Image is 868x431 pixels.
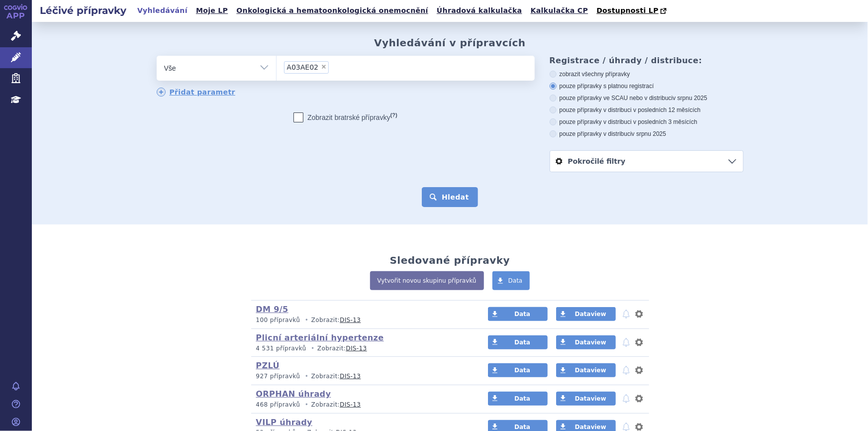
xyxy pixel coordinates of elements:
[550,94,744,102] label: pouze přípravky ve SCAU nebo v distribuci
[550,106,744,114] label: pouze přípravky v distribuci v posledních 12 měsících
[340,401,361,408] a: DIS-13
[634,336,644,348] button: nastavení
[193,4,231,17] a: Moje LP
[302,372,311,381] i: •
[321,64,327,70] span: ×
[575,339,606,346] span: Dataview
[233,4,431,17] a: Onkologická a hematoonkologická onemocnění
[488,335,548,349] a: Data
[621,393,631,405] button: notifikace
[256,401,470,409] p: Zobrazit:
[157,88,236,97] a: Přidat parametr
[550,130,744,138] label: pouze přípravky v distribuci
[293,112,397,122] label: Zobrazit bratrské přípravky
[508,277,523,284] span: Data
[634,393,644,405] button: nastavení
[556,335,616,349] a: Dataview
[256,389,331,399] a: ORPHAN úhrady
[632,130,666,137] span: v srpnu 2025
[550,118,744,126] label: pouze přípravky v distribuci v posledních 3 měsících
[422,187,478,207] button: Hledat
[340,317,361,323] a: DIS-13
[514,424,530,431] span: Data
[256,345,306,352] span: 4 531 přípravků
[634,364,644,376] button: nastavení
[514,367,530,374] span: Data
[550,70,744,78] label: zobrazit všechny přípravky
[256,333,384,342] a: Plicní arteriální hypertenze
[556,392,616,406] a: Dataview
[514,395,530,402] span: Data
[302,316,311,324] i: •
[593,4,672,18] a: Dostupnosti LP
[575,367,606,374] span: Dataview
[370,271,484,290] a: Vytvořit novou skupinu přípravků
[374,37,526,49] h2: Vyhledávání v přípravcích
[390,112,397,118] abbr: (?)
[256,305,289,314] a: DM 9/5
[32,3,134,17] h2: Léčivé přípravky
[488,363,548,377] a: Data
[256,344,470,353] p: Zobrazit:
[287,64,319,71] span: A03AE02
[575,395,606,402] span: Dataview
[556,363,616,377] a: Dataview
[434,4,525,17] a: Úhradová kalkulačka
[673,95,707,102] span: v srpnu 2025
[302,401,311,409] i: •
[308,344,317,353] i: •
[514,311,530,318] span: Data
[596,6,659,14] span: Dostupnosti LP
[556,307,616,321] a: Dataview
[346,345,367,352] a: DIS-13
[256,372,470,381] p: Zobrazit:
[256,361,280,370] a: PZLÚ
[256,317,300,323] span: 100 přípravků
[488,392,548,406] a: Data
[514,339,530,346] span: Data
[256,418,313,427] a: VILP úhrady
[492,271,530,290] a: Data
[621,364,631,376] button: notifikace
[256,373,300,380] span: 927 přípravků
[621,336,631,348] button: notifikace
[256,316,470,324] p: Zobrazit:
[134,4,191,17] a: Vyhledávání
[575,424,606,431] span: Dataview
[550,56,744,65] h3: Registrace / úhrady / distribuce:
[634,308,644,320] button: nastavení
[575,311,606,318] span: Dataview
[390,254,510,266] h2: Sledované přípravky
[340,373,361,380] a: DIS-13
[488,307,548,321] a: Data
[332,61,337,73] input: A03AE02
[550,151,743,172] a: Pokročilé filtry
[621,308,631,320] button: notifikace
[550,82,744,90] label: pouze přípravky s platnou registrací
[256,401,300,408] span: 468 přípravků
[528,4,591,17] a: Kalkulačka CP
